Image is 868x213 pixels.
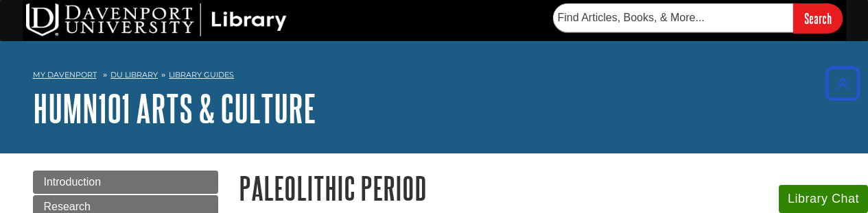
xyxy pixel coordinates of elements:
img: DU Library [26,3,287,36]
h1: Paleolithic Period [239,171,836,205]
nav: breadcrumb [33,66,836,88]
input: Search [793,3,843,33]
span: Introduction [44,176,102,188]
a: HUMN101 Arts & Culture [33,87,316,129]
a: Library Guides [169,70,234,79]
a: DU Library [110,70,158,79]
button: Library Chat [779,185,868,213]
input: Find Articles, Books, & More... [553,3,793,32]
form: Searches DU Library's articles, books, and more [553,3,843,33]
span: Research [44,201,91,212]
a: My Davenport [33,69,97,81]
a: Back to Top [821,74,865,92]
a: Introduction [33,171,218,194]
